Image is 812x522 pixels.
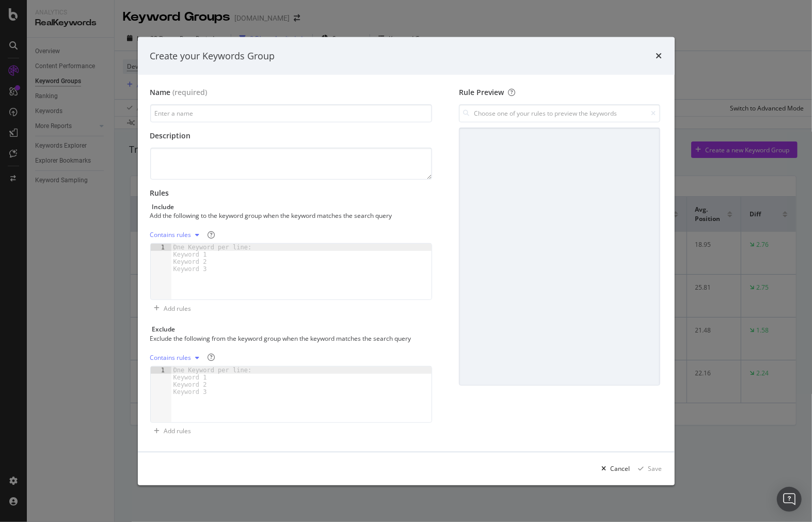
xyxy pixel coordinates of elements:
div: Contains rules [150,355,192,361]
div: 1 [151,367,171,374]
div: One Keyword per line: Keyword 1 Keyword 2 Keyword 3 [171,244,258,273]
div: Exclude [152,325,176,334]
div: Contains rules [150,232,192,238]
button: Add rules [150,300,192,317]
span: (required) [173,87,208,98]
input: Enter a name [150,104,433,122]
div: modal [138,37,675,485]
div: Add rules [164,426,192,435]
div: One Keyword per line: Keyword 1 Keyword 2 Keyword 3 [171,367,258,396]
div: Description [150,131,433,141]
div: Rules [150,188,433,198]
div: Include [152,202,174,211]
div: Open Intercom Messenger [777,487,802,512]
div: 1 [151,244,171,251]
button: Add rules [150,423,192,439]
div: Create your Keywords Group [150,49,275,62]
button: Contains rules [150,350,204,366]
input: Choose one of your rules to preview the keywords [459,104,660,122]
button: Contains rules [150,227,204,243]
div: Name [150,87,171,98]
div: Save [648,464,662,473]
button: Cancel [598,461,630,477]
div: Add the following to the keyword group when the keyword matches the search query [150,211,431,220]
div: Exclude the following from the keyword group when the keyword matches the search query [150,334,431,342]
button: Save [634,461,662,477]
div: Add rules [164,304,192,313]
div: Rule Preview [459,87,660,98]
div: Cancel [611,464,630,473]
div: times [656,49,662,62]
